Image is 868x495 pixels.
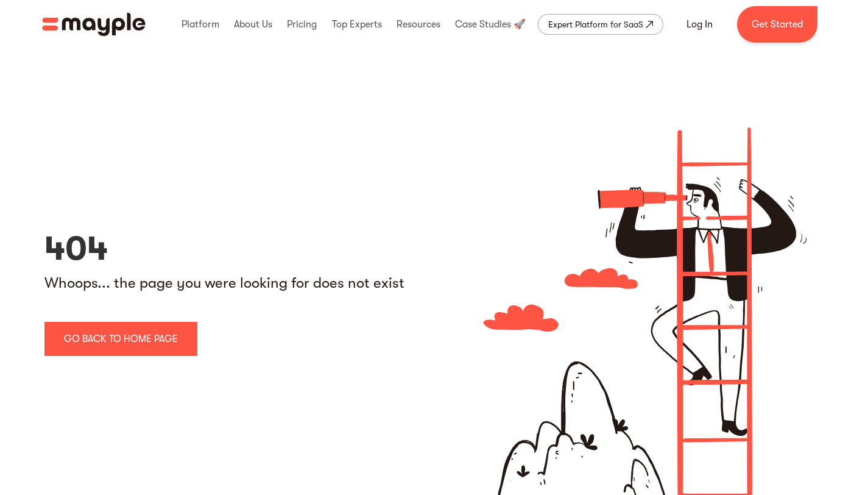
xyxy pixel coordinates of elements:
a: home [42,13,146,36]
div: Top Experts [329,5,385,44]
div: Expert Platform for SaaS [548,17,643,32]
div: Whoops... the page you were looking for does not exist [44,273,434,293]
h1: 404 [44,229,434,268]
div: About Us [231,5,275,44]
div: Pricing [284,5,320,44]
div: Platform [178,5,222,44]
a: Get Started [737,6,817,43]
div: Resources [393,5,443,44]
a: go back to home page [44,322,197,356]
img: Mayple logo [42,13,146,36]
a: Expert Platform for SaaS [538,14,663,35]
a: Log In [672,10,727,39]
